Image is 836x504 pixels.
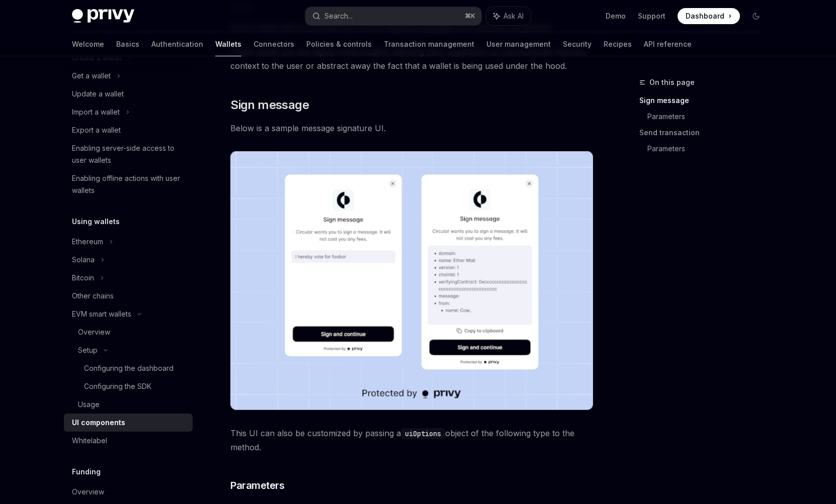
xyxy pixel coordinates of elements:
[116,32,139,56] a: Basics
[64,432,193,450] a: Whitelabel
[215,32,241,56] a: Wallets
[64,359,193,377] a: Configuring the dashboard
[401,428,445,439] code: uiOptions
[84,362,174,374] div: Configuring the dashboard
[64,395,193,414] a: Usage
[230,426,593,454] span: This UI can also be customized by passing a object of the following type to the method.
[72,142,187,166] div: Enabling server-side access to user wallets
[254,32,294,56] a: Connectors
[606,11,626,21] a: Demo
[72,308,131,320] div: EVM smart wallets
[64,483,193,501] a: Overview
[305,7,481,25] button: Search...⌘K
[64,139,193,169] a: Enabling server-side access to user wallets
[504,11,524,21] span: Ask AI
[649,76,695,88] span: On this page
[72,417,125,429] div: UI components
[64,377,193,395] a: Configuring the SDK
[230,151,593,410] img: images/Sign.png
[72,216,120,228] h5: Using wallets
[64,414,193,432] a: UI components
[465,12,475,20] span: ⌘ K
[72,32,104,56] a: Welcome
[64,85,193,103] a: Update a wallet
[78,326,110,338] div: Overview
[686,11,724,21] span: Dashboard
[230,97,309,113] span: Sign message
[64,323,193,341] a: Overview
[151,32,203,56] a: Authentication
[84,380,151,392] div: Configuring the SDK
[72,254,95,266] div: Solana
[678,8,740,24] a: Dashboard
[306,32,372,56] a: Policies & controls
[78,344,98,356] div: Setup
[72,272,94,284] div: Bitcoin
[486,7,531,25] button: Ask AI
[72,486,104,498] div: Overview
[78,398,100,411] div: Usage
[64,169,193,199] a: Enabling offline actions with user wallets
[639,92,772,109] a: Sign message
[230,478,284,492] span: Parameters
[72,9,134,23] img: dark logo
[72,290,114,302] div: Other chains
[64,287,193,305] a: Other chains
[230,121,593,135] span: Below is a sample message signature UI.
[72,70,111,82] div: Get a wallet
[638,11,665,21] a: Support
[72,106,120,118] div: Import a wallet
[647,141,772,157] a: Parameters
[639,125,772,141] a: Send transaction
[64,121,193,139] a: Export a wallet
[748,8,764,24] button: Toggle dark mode
[324,10,353,22] div: Search...
[72,172,187,196] div: Enabling offline actions with user wallets
[604,32,632,56] a: Recipes
[72,435,107,447] div: Whitelabel
[563,32,592,56] a: Security
[72,236,103,248] div: Ethereum
[384,32,474,56] a: Transaction management
[72,466,101,478] h5: Funding
[647,109,772,125] a: Parameters
[230,45,593,73] span: These wallet UIs are highly-customizable, allowing your application to communicate relevant conte...
[72,88,124,100] div: Update a wallet
[72,124,121,136] div: Export a wallet
[644,32,692,56] a: API reference
[486,32,551,56] a: User management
